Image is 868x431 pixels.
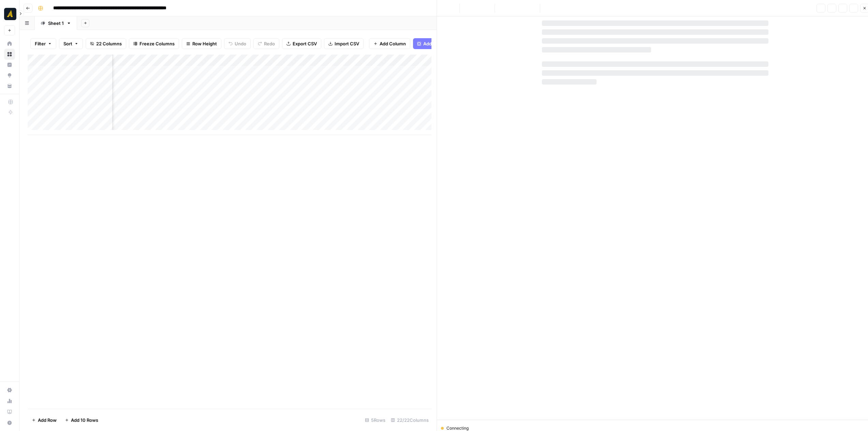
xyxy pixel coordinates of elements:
[293,40,317,47] span: Export CSV
[4,417,15,428] button: Help + Support
[264,40,275,47] span: Redo
[59,38,83,49] button: Sort
[388,415,431,426] div: 22/22 Columns
[182,38,221,49] button: Row Height
[63,40,72,47] span: Sort
[139,40,175,47] span: Freeze Columns
[380,40,406,47] span: Add Column
[4,8,16,20] img: Marketers in Demand Logo
[35,16,77,30] a: Sheet 1
[48,20,64,27] div: Sheet 1
[362,415,388,426] div: 5 Rows
[4,38,15,49] a: Home
[369,38,410,49] button: Add Column
[86,38,126,49] button: 22 Columns
[129,38,179,49] button: Freeze Columns
[38,417,57,423] span: Add Row
[61,415,102,426] button: Add 10 Rows
[335,40,359,47] span: Import CSV
[282,38,321,49] button: Export CSV
[4,385,15,396] a: Settings
[224,38,251,49] button: Undo
[4,5,15,23] button: Workspace: Marketers in Demand
[413,38,465,49] button: Add Power Agent
[96,40,122,47] span: 22 Columns
[30,38,56,49] button: Filter
[423,40,460,47] span: Add Power Agent
[253,38,279,49] button: Redo
[71,417,98,423] span: Add 10 Rows
[35,40,46,47] span: Filter
[4,80,15,91] a: Your Data
[4,59,15,70] a: Insights
[4,70,15,81] a: Opportunities
[192,40,217,47] span: Row Height
[28,415,61,426] button: Add Row
[235,40,246,47] span: Undo
[4,406,15,417] a: Learning Hub
[4,396,15,406] a: Usage
[4,49,15,60] a: Browse
[324,38,364,49] button: Import CSV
